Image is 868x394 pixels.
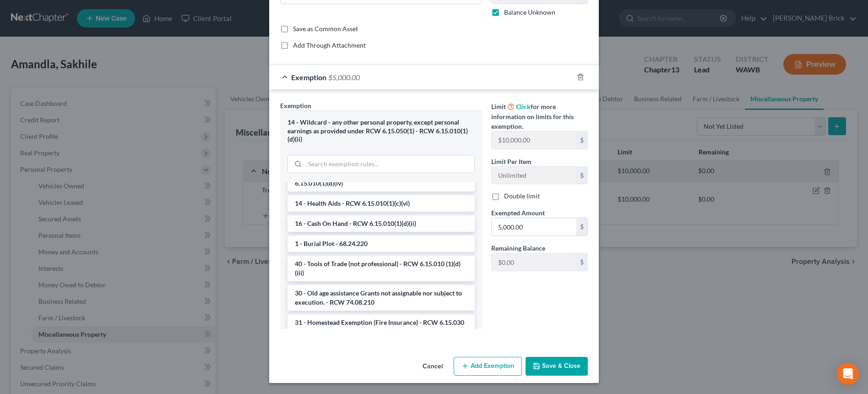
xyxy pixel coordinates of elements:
span: Exemption [291,73,326,82]
label: Balance Unknown [504,8,555,17]
label: Add Through Attachment [293,41,366,50]
div: 14 - Wildcard - any other personal property, except personal earnings as provided under RCW 6.15.... [288,118,475,144]
span: Limit [491,103,506,110]
li: 1 - Burial Plot - 68.24.220 [288,235,475,252]
input: -- [492,131,576,149]
input: -- [492,167,576,184]
li: 14 - Health Aids - RCW 6.15.010(1)(c)(vi) [288,195,475,212]
span: Exempted Amount [491,209,545,217]
a: Click [516,103,531,110]
span: for more information on limits for this exemption. [491,103,574,130]
button: Add Exemption [454,357,522,376]
div: Open Intercom Messenger [837,363,859,385]
input: Search exemption rules... [305,155,474,173]
li: 31 - Homestead Exemption (Fire Insurance) - RCW 6.15.030 [288,314,475,331]
label: Save as Common Asset [293,24,358,33]
li: 30 - Old age assistance Grants not assignable nor subject to execution. - RCW 74.08.210 [288,285,475,311]
li: 16 - Cash On Hand - RCW 6.15.010(1)(d)(ii) [288,215,475,232]
input: -- [492,253,576,271]
label: Double limit [504,192,540,201]
div: $ [576,218,587,235]
button: Cancel [415,358,450,376]
label: Limit Per Item [491,157,532,166]
button: Save & Close [526,357,588,376]
div: $ [576,167,587,184]
label: Remaining Balance [491,243,545,253]
div: $ [576,253,587,271]
input: 0.00 [492,218,576,235]
span: Exemption [280,102,311,109]
span: $5,000.00 [328,73,360,82]
div: $ [576,131,587,149]
li: 40 - Tools of Trade (not professional) - RCW 6.15.010 (1)(d)(iii) [288,256,475,281]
